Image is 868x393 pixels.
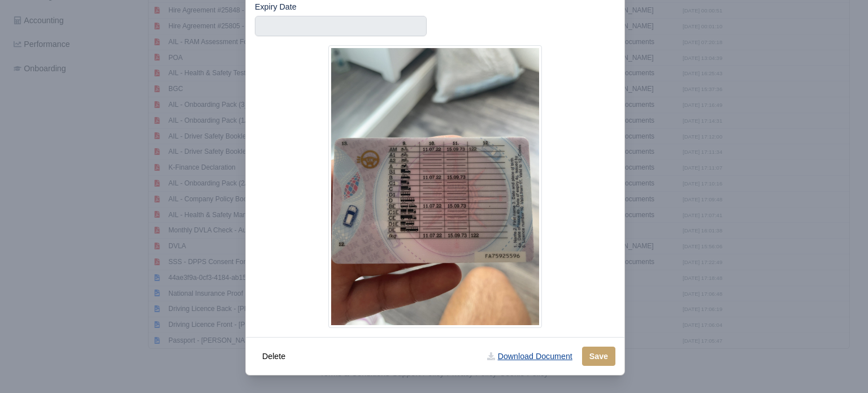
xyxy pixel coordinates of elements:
a: Download Document [480,347,579,366]
label: Expiry Date [255,1,297,14]
button: Save [582,347,615,366]
button: Delete [255,347,293,366]
iframe: Chat Widget [665,262,868,393]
